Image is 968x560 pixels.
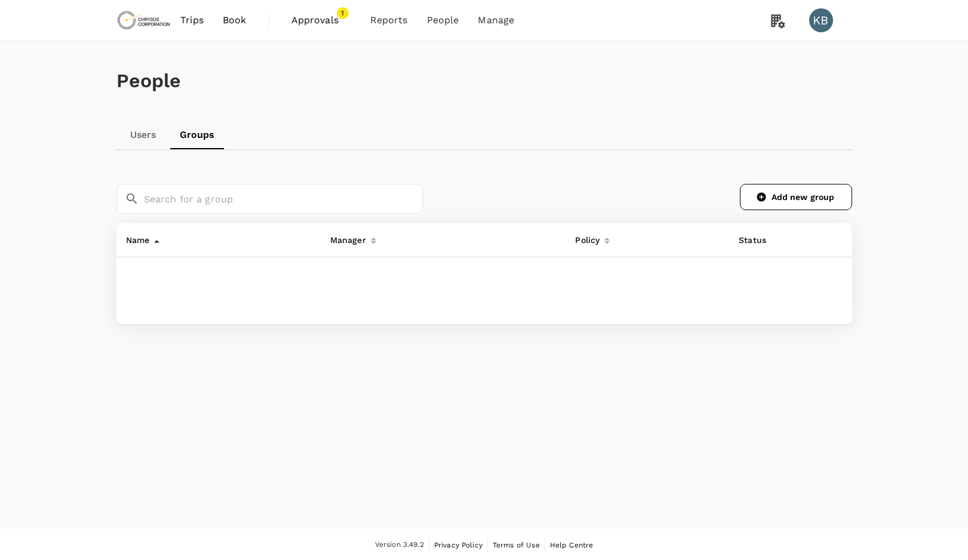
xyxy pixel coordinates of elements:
h1: People [116,70,852,92]
div: Policy [570,228,600,247]
span: Privacy Policy [434,541,483,549]
div: Name [121,228,150,247]
a: Privacy Policy [434,539,483,552]
a: Groups [170,121,225,149]
span: 1 [337,7,349,19]
span: Book [223,13,247,27]
iframe: Button to launch messaging window [10,512,48,550]
img: Chrysos Corporation [116,7,171,33]
div: Manager [325,228,366,247]
span: Reports [370,13,408,27]
div: KB [809,8,833,32]
input: Search for a group [144,184,423,214]
a: Add new group [740,184,852,210]
span: Help Centre [550,541,594,549]
a: Help Centre [550,539,594,552]
span: Trips [180,13,204,27]
a: Terms of Use [493,539,540,552]
span: Approvals [291,13,351,27]
span: Terms of Use [493,541,540,549]
a: Users [116,121,170,149]
span: Manage [478,13,514,27]
th: Status [729,223,811,257]
span: Version 3.49.2 [375,539,424,551]
span: People [427,13,459,27]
